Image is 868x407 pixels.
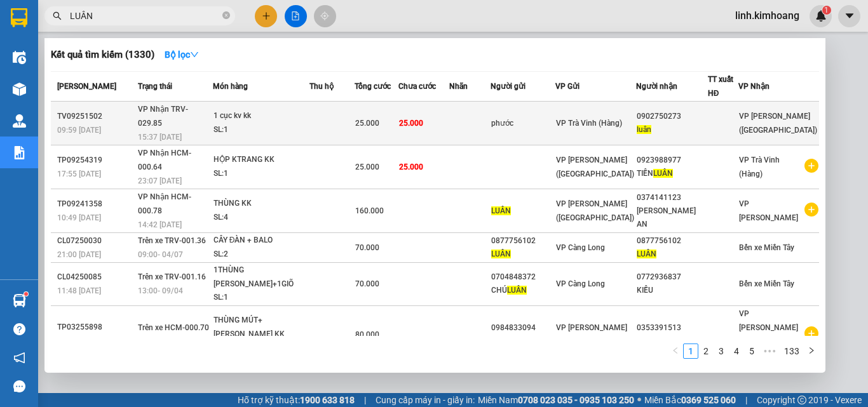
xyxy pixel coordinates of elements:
span: LUÂN [491,250,511,258]
strong: Bộ lọc [165,50,199,60]
span: 15:37 [DATE] [138,133,182,142]
span: plus-circle [804,159,818,173]
div: CHÚ [491,284,554,297]
div: 0923988977 [637,154,707,167]
div: 0877756102 [491,234,554,248]
li: 133 [780,344,804,359]
div: 0353391513 [637,321,707,335]
span: Tổng cước [355,82,391,91]
span: Bến xe Miền Tây [739,279,794,288]
span: plus-circle [804,203,818,217]
span: Chưa cước [398,82,436,91]
span: 70.000 [355,243,379,252]
span: VP Gửi [555,82,580,91]
li: 5 [744,344,759,359]
span: 70.000 [355,279,379,288]
div: SL: 2 [214,248,309,262]
div: 0877756102 [637,234,707,248]
div: TP09254319 [57,154,134,167]
span: 10:49 [DATE] [57,213,101,222]
li: 1 [683,344,698,359]
a: 2 [699,344,713,358]
div: TP03255898 [57,321,134,334]
a: 5 [745,344,759,358]
div: KIỀU [637,284,707,297]
span: left [672,347,679,354]
span: VP Nhận HCM-000.78 [138,192,191,215]
div: TIẾN [637,167,707,180]
span: 0935302504 - [5,69,145,81]
div: TV09251502 [57,110,134,123]
div: SL: 1 [214,291,309,305]
div: 1 cục kv kk [214,109,309,123]
img: solution-icon [13,146,26,159]
div: CL07250030 [57,234,134,248]
div: 0374141123 [637,191,707,204]
span: [PERSON_NAME] [57,82,116,91]
span: Người nhận [636,82,677,91]
a: 4 [729,344,743,358]
li: Next Page [804,344,819,359]
div: THÙNG MÚT+ [PERSON_NAME] KK [214,314,309,341]
div: 1THÙNG [PERSON_NAME]+1GIÕ [PERSON_NAME] [214,264,309,291]
span: VP [PERSON_NAME] [739,199,798,222]
span: VP Càng Long [556,243,605,252]
span: LUÂN [637,250,656,258]
span: 09:59 [DATE] [57,126,101,135]
a: 3 [714,344,728,358]
span: TT xuất HĐ [708,75,733,98]
div: THÙNG KK [214,197,309,211]
div: 0902750273 [637,110,707,123]
span: VP Trà Vinh (Hàng) [739,156,780,178]
span: 25.000 [399,119,423,128]
span: Trên xe TRV-001.16 [138,272,206,281]
li: 2 [698,344,714,359]
strong: BIÊN NHẬN GỬI HÀNG [43,7,147,19]
span: 09:00 - 04/07 [138,250,183,259]
span: VP Nhận TRV-029.85 [138,105,188,128]
p: GỬI: [5,25,186,49]
span: Trên xe TRV-001.36 [138,236,206,245]
a: 1 [684,344,698,358]
button: right [804,344,819,359]
span: close-circle [222,11,230,19]
span: VP Nhận HCM-000.64 [138,149,191,171]
span: VP [PERSON_NAME] [739,309,798,332]
li: 3 [714,344,729,359]
span: VP Càng Long [556,279,605,288]
div: SL: 1 [214,167,309,181]
span: right [808,347,815,354]
span: down [190,50,199,59]
span: VP [PERSON_NAME] ([GEOGRAPHIC_DATA]) [556,156,634,178]
div: [PERSON_NAME] AN [637,204,707,231]
span: 11:48 [DATE] [57,286,101,295]
span: Bến xe Miền Tây [739,243,794,252]
li: 4 [729,344,744,359]
span: KO BAO BỂ [33,83,84,95]
span: LUÂN [653,169,673,178]
img: warehouse-icon [13,294,26,307]
li: Next 5 Pages [759,344,780,359]
span: Thu hộ [309,82,334,91]
div: TP09241358 [57,197,134,211]
img: warehouse-icon [13,114,26,128]
span: 23:07 [DATE] [138,177,182,185]
span: 17:55 [DATE] [57,170,101,178]
span: 25.000 [399,163,423,171]
li: Previous Page [668,344,683,359]
button: Bộ lọcdown [154,44,209,65]
span: notification [13,352,25,364]
input: Tìm tên, số ĐT hoặc mã đơn [70,9,220,23]
sup: 1 [24,292,28,296]
span: Trên xe HCM-000.70 [138,323,209,332]
span: Nhãn [449,82,468,91]
div: CL04250085 [57,270,134,284]
span: luân [637,125,651,134]
span: message [13,380,25,392]
div: SL: 4 [214,211,309,225]
div: 0704848372 [491,270,554,284]
h3: Kết quả tìm kiếm ( 1330 ) [51,48,154,62]
span: Người gửi [491,82,526,91]
span: LUÂN [491,206,511,215]
span: close-circle [222,10,230,22]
